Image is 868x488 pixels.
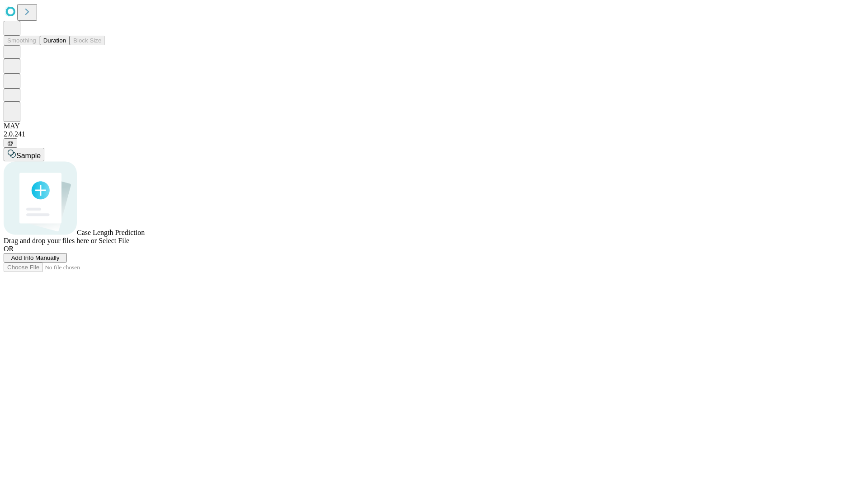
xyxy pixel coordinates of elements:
[99,237,129,244] span: Select File
[4,130,864,138] div: 2.0.241
[40,36,70,45] button: Duration
[4,138,17,148] button: @
[4,36,40,45] button: Smoothing
[4,253,67,263] button: Add Info Manually
[4,148,44,161] button: Sample
[16,152,41,160] span: Sample
[77,229,145,236] span: Case Length Prediction
[7,140,14,146] span: @
[11,254,60,261] span: Add Info Manually
[4,245,14,253] span: OR
[4,122,864,130] div: MAY
[4,237,97,244] span: Drag and drop your files here or
[70,36,105,45] button: Block Size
